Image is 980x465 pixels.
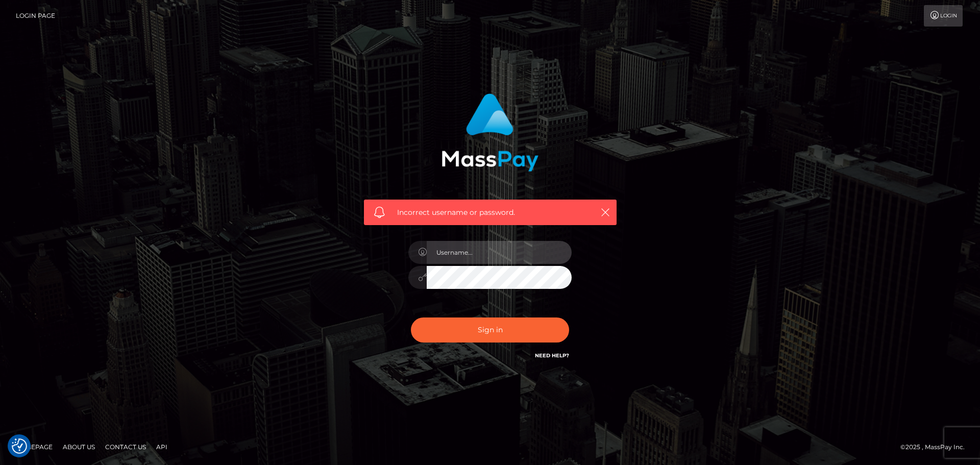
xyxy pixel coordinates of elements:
[397,207,583,218] span: Incorrect username or password.
[900,442,972,453] div: © 2025 , MassPay Inc.
[12,438,27,454] img: Revisit consent button
[12,438,27,454] button: Consent Preferences
[411,317,569,342] button: Sign in
[924,5,963,27] a: Login
[101,439,150,455] a: Contact Us
[11,439,57,455] a: Homepage
[16,5,55,27] a: Login Page
[442,93,538,172] img: MassPay Login
[535,352,569,359] a: Need Help?
[427,241,572,264] input: Username...
[59,439,99,455] a: About Us
[152,439,171,455] a: API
